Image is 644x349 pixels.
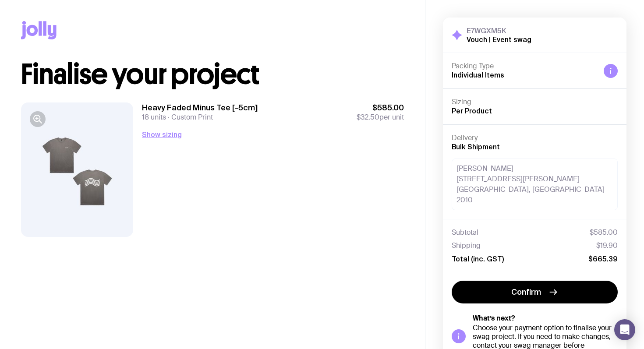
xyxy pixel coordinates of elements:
span: $585.00 [590,228,618,237]
span: Custom Print [166,113,213,122]
h4: Sizing [452,98,618,106]
h1: Finalise your project [21,60,404,88]
span: Per Product [452,107,492,115]
span: per unit [357,113,404,122]
h3: Heavy Faded Minus Tee [-5cm] [142,102,258,113]
span: Confirm [511,287,541,297]
button: Show sizing [142,129,182,140]
span: Shipping [452,241,481,250]
span: $665.39 [588,254,618,263]
div: Open Intercom Messenger [614,319,635,340]
h5: What’s next? [473,314,618,323]
h4: Packing Type [452,62,597,71]
span: $585.00 [357,102,404,113]
span: Individual Items [452,71,504,79]
span: Bulk Shipment [452,143,500,151]
span: Subtotal [452,228,478,237]
button: Confirm [452,281,618,303]
h4: Delivery [452,134,618,142]
span: 18 units [142,113,166,122]
span: $19.90 [596,241,618,250]
h2: Vouch | Event swag [467,35,531,44]
span: $32.50 [357,113,379,122]
span: Total (inc. GST) [452,254,504,263]
h3: E7WGXM5K [467,26,531,35]
div: [PERSON_NAME] [STREET_ADDRESS][PERSON_NAME] [GEOGRAPHIC_DATA], [GEOGRAPHIC_DATA] 2010 [452,159,618,210]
